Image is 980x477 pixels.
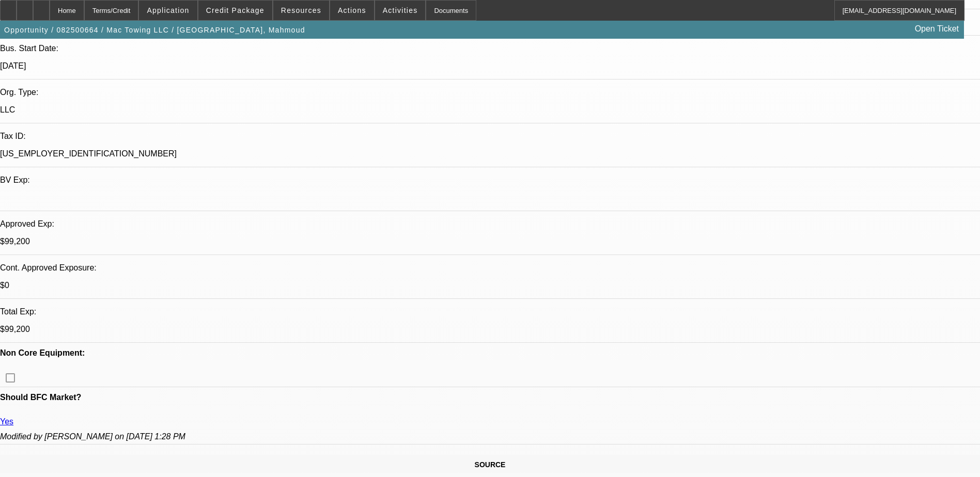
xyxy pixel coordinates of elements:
a: Open Ticket [911,20,963,38]
span: Credit Package [206,6,265,14]
span: Activities [383,6,418,14]
span: Application [147,6,189,14]
button: Resources [273,1,329,20]
span: Actions [338,6,366,14]
button: Actions [330,1,374,20]
button: Application [139,1,197,20]
span: SOURCE [475,460,506,469]
span: Opportunity / 082500664 / Mac Towing LLC / [GEOGRAPHIC_DATA], Mahmoud [4,26,305,34]
span: Resources [281,6,321,14]
button: Activities [375,1,426,20]
button: Credit Package [198,1,272,20]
